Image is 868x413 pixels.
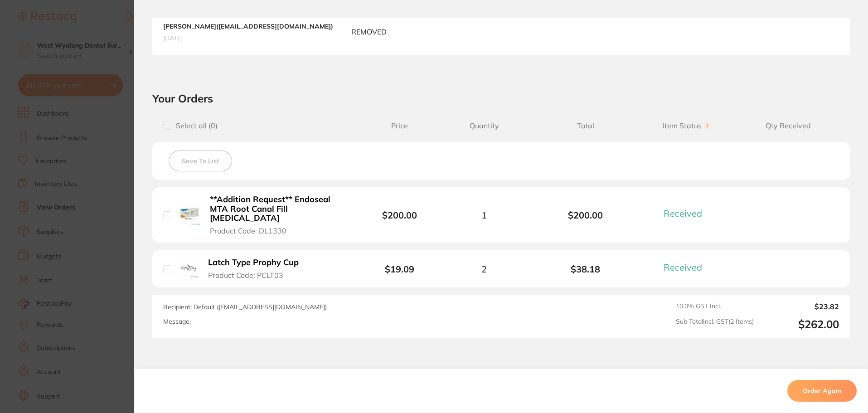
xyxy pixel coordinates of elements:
[169,151,232,171] button: Save To List
[178,203,200,225] img: **Addition Request** Endoseal MTA Root Canal Fill Mineral Trioxide Aggregate
[208,271,283,279] span: Product Code: PCLT03
[208,258,299,267] b: Latch Type Prophy Cup
[661,208,713,219] button: Received
[366,121,433,130] span: Price
[761,302,839,311] output: $23.82
[152,92,850,105] h2: Your Orders
[163,303,327,311] span: Recipient: Default ( [EMAIL_ADDRESS][DOMAIN_NAME] )
[433,121,535,130] span: Quantity
[382,209,417,221] b: $200.00
[163,22,333,30] b: [PERSON_NAME] ( [EMAIL_ADDRESS][DOMAIN_NAME] )
[676,318,754,331] span: Sub Total Incl. GST ( 2 Items)
[761,318,839,331] output: $262.00
[737,121,839,130] span: Qty Received
[535,121,636,130] span: Total
[385,263,414,275] b: $19.09
[661,262,713,273] button: Received
[351,27,387,37] p: REMOVED
[207,194,353,235] button: **Addition Request** Endoseal MTA Root Canal Fill [MEDICAL_DATA] Product Code: DL1330
[210,227,286,235] span: Product Code: DL1330
[481,264,487,274] span: 2
[163,34,333,42] span: [DATE]
[535,210,636,220] b: $200.00
[787,380,857,402] button: Order Again
[664,262,702,273] span: Received
[481,210,487,220] span: 1
[210,195,350,223] b: **Addition Request** Endoseal MTA Root Canal Fill [MEDICAL_DATA]
[163,318,191,326] label: Message:
[636,121,738,130] span: Item Status
[178,258,199,278] img: Latch Type Prophy Cup
[535,264,636,274] b: $38.18
[664,208,702,219] span: Received
[171,121,218,130] span: Select all ( 0 )
[676,302,754,311] span: 10.0 % GST Incl.
[205,258,310,280] button: Latch Type Prophy Cup Product Code: PCLT03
